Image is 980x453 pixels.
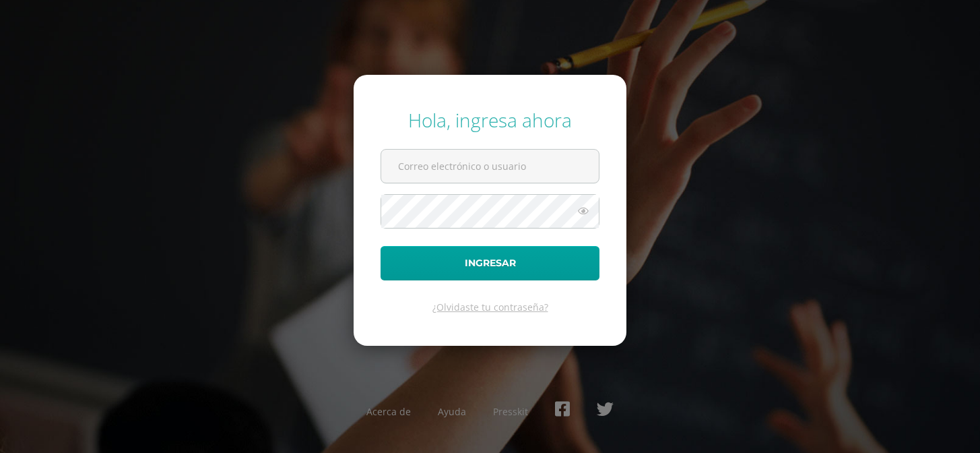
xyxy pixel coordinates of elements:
[381,150,599,183] input: Correo electrónico o usuario
[493,405,528,418] a: Presskit
[438,405,466,418] a: Ayuda
[366,405,411,418] a: Acerca de
[432,301,548,313] a: ¿Olvidaste tu contraseña?
[381,246,599,280] button: Ingresar
[381,107,599,133] div: Hola, ingresa ahora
